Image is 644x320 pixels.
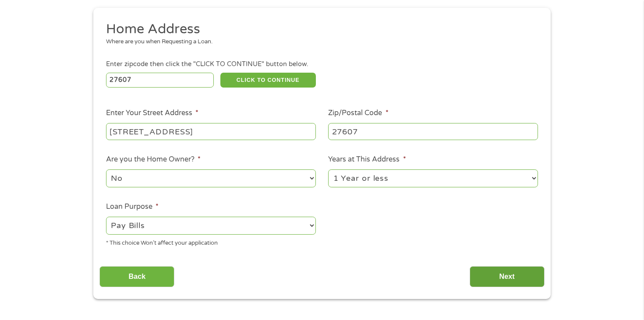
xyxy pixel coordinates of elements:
[106,73,214,88] input: Enter Zipcode (e.g 01510)
[328,155,406,164] label: Years at This Address
[106,123,316,140] input: 1 Main Street
[106,109,198,118] label: Enter Your Street Address
[106,155,201,164] label: Are you the Home Owner?
[106,202,159,211] label: Loan Purpose
[470,266,545,288] input: Next
[106,38,532,46] div: Where are you when Requesting a Loan.
[220,73,316,88] button: CLICK TO CONTINUE
[106,21,532,38] h2: Home Address
[106,236,316,248] div: * This choice Won’t affect your application
[99,266,174,288] input: Back
[328,109,388,118] label: Zip/Postal Code
[106,60,538,69] div: Enter zipcode then click the "CLICK TO CONTINUE" button below.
